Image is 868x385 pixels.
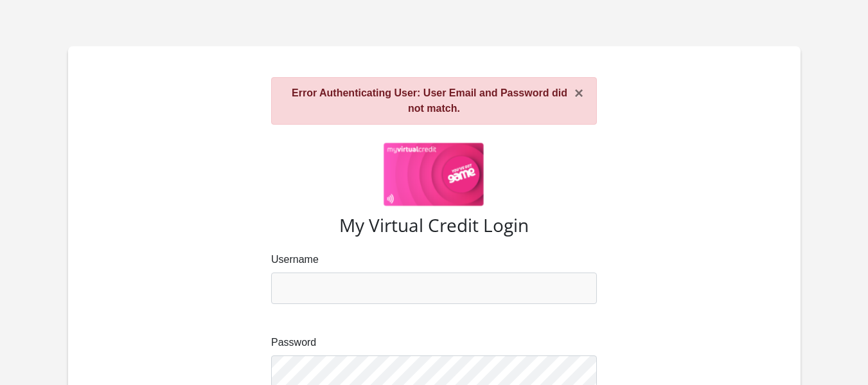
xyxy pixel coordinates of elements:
img: game logo [384,143,484,207]
label: Password [271,335,597,350]
button: × [574,85,583,101]
label: Username [271,252,597,267]
h3: My Virtual Credit Login [99,215,770,237]
input: Email [271,273,597,304]
strong: Error Authenticating User: User Email and Password did not match. [292,87,567,114]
